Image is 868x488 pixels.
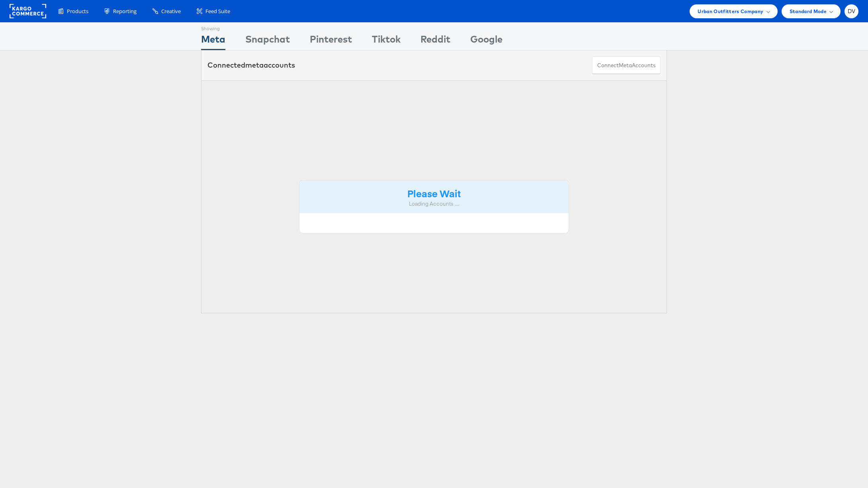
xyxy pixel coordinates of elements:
span: meta [245,60,264,70]
div: Reddit [420,32,450,50]
div: Showing [201,23,225,32]
span: meta [619,62,632,69]
span: Products [67,8,88,15]
div: Loading Accounts .... [305,200,563,208]
span: Reporting [113,8,137,15]
span: Feed Suite [205,8,230,15]
button: ConnectmetaAccounts [592,56,661,74]
span: DV [848,9,856,14]
div: Pinterest [310,32,352,50]
span: Standard Mode [790,7,827,16]
div: Meta [201,32,225,50]
div: Connected accounts [207,60,295,70]
span: Urban Outfitters Company [698,7,763,16]
div: Google [470,32,502,50]
div: Tiktok [372,32,401,50]
span: Creative [161,8,181,15]
strong: Please Wait [407,187,461,200]
div: Snapchat [245,32,290,50]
